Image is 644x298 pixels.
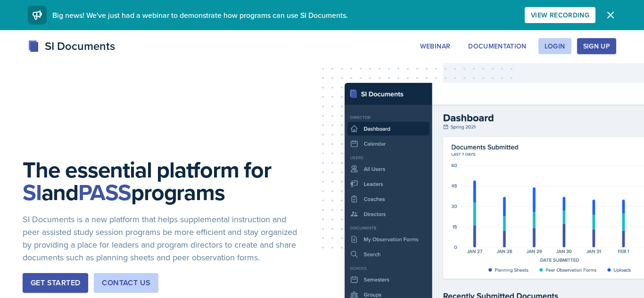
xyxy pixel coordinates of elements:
[28,38,115,55] div: SI Documents
[420,42,450,50] div: Webinar
[414,38,456,54] button: Webinar
[102,277,150,289] div: Contact Us
[531,11,589,19] div: View Recording
[583,42,610,50] div: Sign Up
[52,10,348,20] span: Big news! We've just had a webinar to demonstrate how programs can use SI Documents.
[577,38,616,54] button: Sign Up
[545,42,565,50] div: Login
[462,38,533,54] button: Documentation
[525,7,595,23] button: View Recording
[23,273,88,293] button: Get Started
[94,273,158,293] button: Contact Us
[538,38,571,54] button: Login
[468,42,527,50] div: Documentation
[31,277,80,289] div: Get Started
